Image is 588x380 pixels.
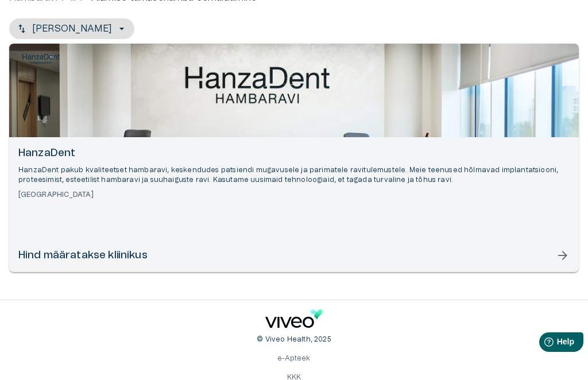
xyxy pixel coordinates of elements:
iframe: Help widget launcher [498,328,588,360]
a: Navigate to home page [265,309,323,332]
h6: HanzaDent [18,146,570,161]
h6: Hind määratakse kliinikus [18,249,148,263]
img: HanzaDent logo [18,52,64,67]
button: [PERSON_NAME] [9,18,134,39]
p: [PERSON_NAME] [32,22,111,36]
span: arrow_forward [556,249,570,262]
p: HanzaDent pakub kvaliteetset hambaravi, keskendudes patsiendi mugavusele ja parimatele ravitulemu... [18,165,570,185]
h6: [GEOGRAPHIC_DATA] [18,190,570,200]
a: Open selected supplier available booking dates [9,44,579,272]
a: e-Apteek [277,355,310,362]
p: © Viveo Health, 2025 [257,335,331,344]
